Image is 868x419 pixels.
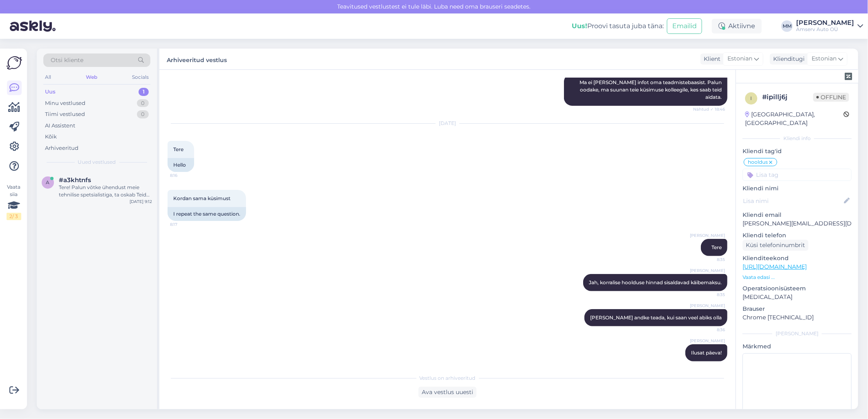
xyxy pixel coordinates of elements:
[690,303,725,309] span: [PERSON_NAME]
[745,110,843,127] div: [GEOGRAPHIC_DATA], [GEOGRAPHIC_DATA]
[694,327,725,333] span: 8:36
[812,54,837,63] span: Estonian
[173,146,183,152] span: Tere
[762,92,813,102] div: # ipillj6j
[667,18,702,34] button: Emailid
[796,20,854,26] div: [PERSON_NAME]
[170,172,201,178] span: 8:16
[167,53,227,65] label: Arhiveeritud vestlus
[691,350,722,356] span: Ilusat päeva!
[7,183,21,220] div: Vaata siia
[45,133,57,141] div: Kõik
[173,195,230,201] span: Kordan sama küsimust
[727,54,752,63] span: Estonian
[7,213,21,220] div: 2 / 3
[168,207,246,221] div: I repeat the same question.
[43,72,53,82] div: All
[750,95,752,101] span: i
[170,221,201,227] span: 8:17
[137,110,149,118] div: 0
[589,279,722,285] span: Jah, korralise hoolduse hinnad sisaldavad käibemaksu.
[694,362,725,368] span: 8:36
[59,176,91,184] span: #a3khtnfs
[712,19,762,33] div: Aktiivne
[700,55,720,63] div: Klient
[743,231,852,240] p: Kliendi telefon
[743,211,852,219] p: Kliendi email
[743,342,852,351] p: Märkmed
[743,169,852,181] input: Lisa tag
[743,305,852,313] p: Brauser
[45,110,85,118] div: Tiimi vestlused
[130,198,152,205] div: [DATE] 9:12
[130,72,150,82] div: Socials
[690,267,725,274] span: [PERSON_NAME]
[743,147,852,156] p: Kliendi tag'id
[743,184,852,193] p: Kliendi nimi
[579,79,723,100] span: Ma ei [PERSON_NAME] infot oma teadmistebaasist. Palun oodake, ma suunan teie küsimuse kolleegile,...
[796,20,863,33] a: [PERSON_NAME]Amserv Auto OÜ
[743,254,852,263] p: Klienditeekond
[168,120,727,127] div: [DATE]
[743,330,852,337] div: [PERSON_NAME]
[796,26,854,33] div: Amserv Auto OÜ
[59,184,152,198] div: Tere! Palun võtke ühendust meie tehnilise spetsialistiga, ta oskab Teid konsulteerida telefonil 5...
[743,293,852,301] p: [MEDICAL_DATA]
[45,88,56,96] div: Uus
[743,219,852,228] p: [PERSON_NAME][EMAIL_ADDRESS][DOMAIN_NAME]
[590,314,722,321] span: [PERSON_NAME] andke teada, kui saan veel abiks olla
[690,338,725,344] span: [PERSON_NAME]
[690,232,725,238] span: [PERSON_NAME]
[694,256,725,263] span: 8:35
[51,56,83,65] span: Otsi kliente
[7,55,22,71] img: Askly Logo
[45,122,75,130] div: AI Assistent
[168,158,194,172] div: Hello
[770,55,805,63] div: Klienditugi
[743,263,807,270] a: [URL][DOMAIN_NAME]
[78,158,116,166] span: Uued vestlused
[418,387,477,398] div: Ava vestlus uuesti
[694,292,725,298] span: 8:35
[845,73,852,80] img: zendesk
[711,244,722,250] span: Tere
[781,20,793,32] div: MM
[572,21,664,31] div: Proovi tasuta juba täna:
[748,160,768,165] span: hooldus
[743,135,852,142] div: Kliendi info
[84,72,99,82] div: Web
[139,88,149,96] div: 1
[813,93,849,102] span: Offline
[693,106,725,112] span: Nähtud ✓ 18:46
[743,196,842,205] input: Lisa nimi
[743,313,852,322] p: Chrome [TECHNICAL_ID]
[46,179,50,185] span: a
[743,274,852,281] p: Vaata edasi ...
[45,99,85,107] div: Minu vestlused
[743,284,852,293] p: Operatsioonisüsteem
[743,240,808,251] div: Küsi telefoninumbrit
[572,22,587,30] b: Uus!
[420,374,476,382] span: Vestlus on arhiveeritud
[137,99,149,107] div: 0
[45,144,78,152] div: Arhiveeritud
